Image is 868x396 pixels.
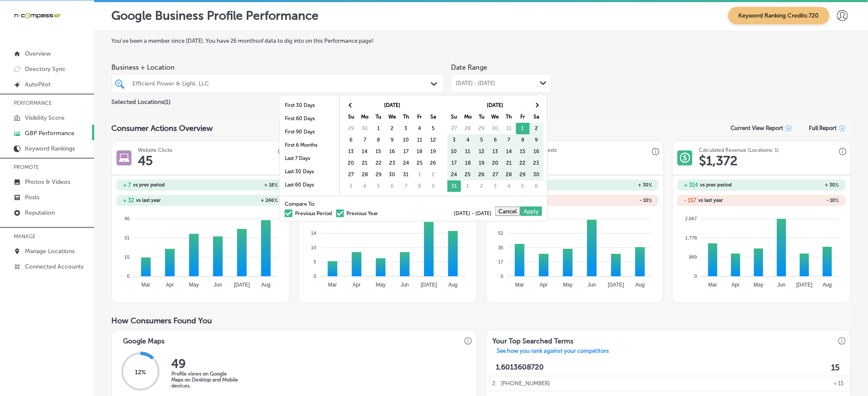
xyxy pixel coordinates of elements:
[461,180,475,192] td: 1
[454,211,495,216] span: [DATE] - [DATE]
[25,114,65,121] p: Visibility Score
[489,146,502,157] td: 13
[358,111,372,123] th: Mo
[502,134,516,146] td: 7
[447,180,461,192] td: 31
[461,111,475,123] th: Mo
[684,197,696,204] h2: - 157
[135,369,146,376] span: 12 %
[732,282,740,288] tspan: Apr
[648,182,652,188] span: %
[486,330,581,348] h3: Your Top Searched Terms
[399,123,413,134] td: 3
[427,123,440,134] td: 5
[475,123,489,134] td: 29
[125,254,130,260] tspan: 15
[835,182,839,188] span: %
[313,274,316,279] tspan: 0
[588,282,596,288] tspan: Jun
[498,245,503,250] tspan: 35
[344,111,358,123] th: Su
[274,182,278,188] span: %
[447,123,461,134] td: 27
[502,169,516,180] td: 28
[501,376,550,391] p: [PHONE_NUMBER]
[138,147,172,153] h3: Website Clicks
[762,198,839,204] h2: - 10
[200,182,278,188] h2: + 18
[25,209,55,216] p: Reputation
[520,207,542,216] button: Apply
[372,157,385,169] td: 22
[530,157,543,169] td: 23
[274,198,278,204] span: %
[123,182,131,188] h2: + 7
[728,7,829,24] span: Keyword Ranking Credits: 720
[372,111,385,123] th: Tu
[376,282,386,288] tspan: May
[492,376,497,391] p: 2 .
[111,63,444,71] span: Business + Location
[413,169,427,180] td: 1
[427,146,440,157] td: 19
[344,169,358,180] td: 27
[516,123,530,134] td: 1
[489,134,502,146] td: 6
[447,157,461,169] td: 17
[731,125,784,132] p: Current View Report
[111,124,213,133] span: Consumer Actions Overview
[200,198,278,204] h2: + 246
[399,180,413,192] td: 7
[127,274,130,279] tspan: 0
[516,134,530,146] td: 8
[336,211,378,216] label: Previous Year
[171,357,240,371] h2: 49
[498,259,503,264] tspan: 17
[700,183,732,187] span: vs prev period
[648,198,652,204] span: %
[385,134,399,146] td: 9
[516,157,530,169] td: 22
[502,111,516,123] th: Th
[372,169,385,180] td: 29
[132,80,432,87] div: Efficient Power & Light, LLC
[530,180,543,192] td: 6
[280,192,340,205] li: Last 90 Days
[372,180,385,192] td: 5
[699,153,737,168] h1: $ 1,372
[385,180,399,192] td: 6
[447,169,461,180] td: 24
[372,134,385,146] td: 8
[280,125,340,139] li: First 90 Days
[461,146,475,157] td: 11
[778,282,786,288] tspan: Jun
[344,134,358,146] td: 6
[502,157,516,169] td: 21
[25,194,39,201] p: Posts
[111,316,212,325] span: How Consumers Found You
[413,111,427,123] th: Fr
[427,169,440,180] td: 2
[141,282,150,288] tspan: Mar
[563,282,573,288] tspan: May
[421,282,437,288] tspan: [DATE]
[133,183,165,187] span: vs prev period
[25,145,75,152] p: Keyword Rankings
[575,182,652,188] h2: + 30
[14,12,61,20] img: 660ab0bf-5cc7-4cb8-ba1c-48b5ae0f18e60NCTV_CLogo_TV_Black_-500x88.png
[475,157,489,169] td: 19
[280,152,340,165] li: Last 7 Days
[358,157,372,169] td: 21
[502,146,516,157] td: 14
[125,216,130,221] tspan: 46
[138,153,153,168] h1: 45
[489,169,502,180] td: 27
[530,169,543,180] td: 30
[25,65,66,73] p: Directory Sync
[214,282,222,288] tspan: Jun
[762,182,839,188] h2: + 30
[823,282,832,288] tspan: Aug
[313,259,316,264] tspan: 5
[372,146,385,157] td: 15
[809,125,837,131] span: Full Report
